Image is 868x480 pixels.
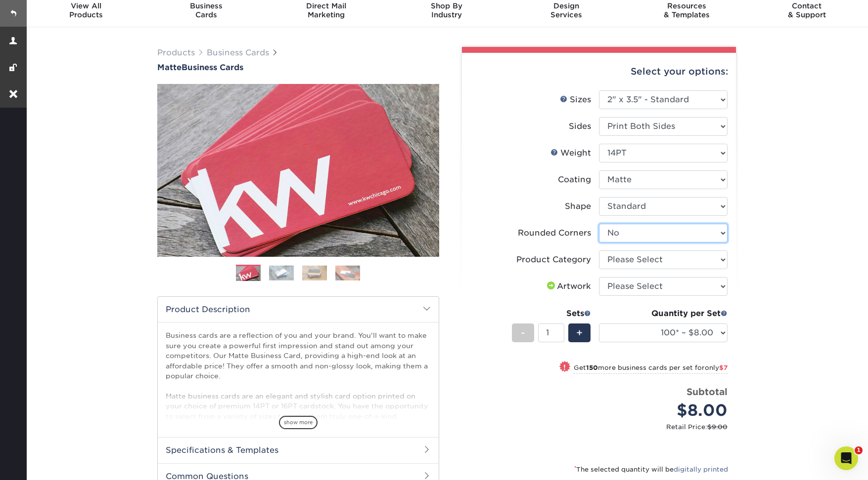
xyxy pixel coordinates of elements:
[158,297,439,322] h2: Product Description
[855,446,863,454] span: 1
[266,1,386,10] span: Direct Mail
[834,446,858,470] iframe: Intercom live chat
[545,280,591,292] div: Artwork
[279,416,318,429] span: show more
[146,1,266,19] div: Cards
[574,466,728,473] small: The selected quantity will be
[302,265,327,280] img: Business Cards 03
[674,466,728,473] a: digitally printed
[207,48,269,57] a: Business Cards
[157,63,439,72] a: MatteBusiness Cards
[478,422,728,432] small: Retail Price:
[506,1,627,19] div: Services
[266,1,386,19] div: Marketing
[157,48,195,57] a: Products
[158,437,439,463] h2: Specifications & Templates
[576,325,583,340] span: +
[627,1,747,10] span: Resources
[686,386,728,397] strong: Subtotal
[26,1,146,10] span: View All
[386,1,506,10] span: Shop By
[518,227,591,239] div: Rounded Corners
[574,364,728,374] small: Get more business cards per set for
[470,53,728,90] div: Select your options:
[747,1,867,10] span: Contact
[146,1,266,10] span: Business
[565,200,591,212] div: Shape
[166,330,431,471] p: Business cards are a reflection of you and your brand. You'll want to make sure you create a powe...
[563,362,566,372] span: !
[586,364,598,371] strong: 150
[516,254,591,266] div: Product Category
[236,261,261,286] img: Business Cards 01
[705,364,728,371] span: only
[521,325,525,340] span: -
[599,308,728,320] div: Quantity per Set
[569,120,591,132] div: Sides
[558,174,591,186] div: Coating
[269,265,294,280] img: Business Cards 02
[747,1,867,19] div: & Support
[606,399,728,422] div: $8.00
[386,1,506,19] div: Industry
[157,30,439,311] img: Matte 01
[512,308,591,320] div: Sets
[157,63,182,72] span: Matte
[157,63,439,72] h1: Business Cards
[560,94,591,106] div: Sizes
[627,1,747,19] div: & Templates
[506,1,627,10] span: Design
[707,423,728,431] span: $9.00
[550,147,591,159] div: Weight
[26,1,146,19] div: Products
[719,364,728,371] span: $7
[335,265,360,280] img: Business Cards 04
